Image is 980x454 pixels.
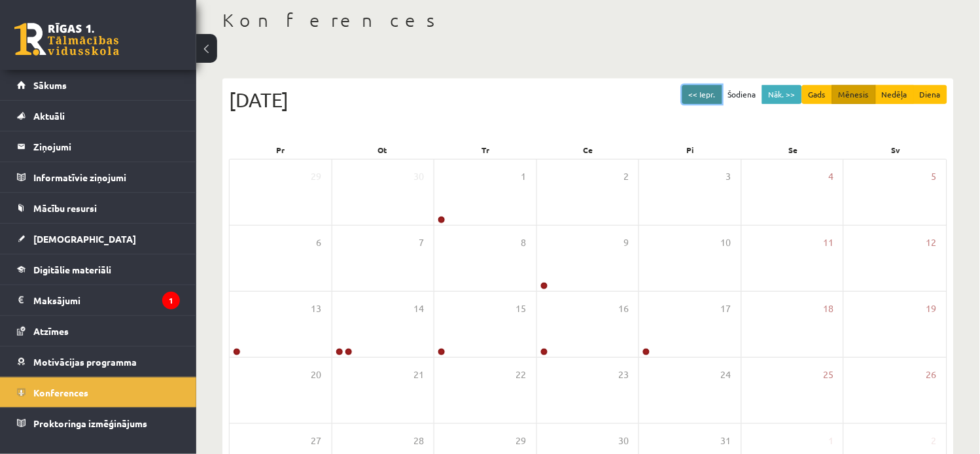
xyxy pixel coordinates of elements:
[17,316,180,346] a: Atzīmes
[721,368,731,382] span: 24
[828,434,833,448] span: 1
[926,236,937,250] span: 12
[722,85,763,104] button: Šodiena
[926,302,937,316] span: 19
[832,85,876,104] button: Mēnesis
[721,302,731,316] span: 17
[33,387,88,398] span: Konferences
[521,169,527,184] span: 1
[828,169,833,184] span: 4
[682,85,722,104] button: << Iepr.
[932,434,937,448] span: 2
[33,202,97,214] span: Mācību resursi
[311,368,322,382] span: 20
[17,131,180,162] a: Ziņojumi
[932,169,937,184] span: 5
[33,356,137,368] span: Motivācijas programma
[222,9,954,31] h1: Konferences
[618,434,629,448] span: 30
[311,434,322,448] span: 27
[802,85,833,104] button: Gads
[311,169,322,184] span: 29
[823,302,833,316] span: 18
[623,169,629,184] span: 2
[33,79,67,91] span: Sākums
[229,141,332,159] div: Pr
[926,368,937,382] span: 26
[434,141,537,159] div: Tr
[17,101,180,131] a: Aktuāli
[17,70,180,100] a: Sākums
[311,302,322,316] span: 13
[721,236,731,250] span: 10
[516,302,527,316] span: 15
[537,141,640,159] div: Ce
[33,417,147,429] span: Proktoringa izmēģinājums
[913,85,947,104] button: Diena
[17,193,180,223] a: Mācību resursi
[317,236,322,250] span: 6
[33,325,69,337] span: Atzīmes
[762,85,802,104] button: Nāk. >>
[413,368,424,382] span: 21
[413,434,424,448] span: 28
[33,285,180,315] legend: Maksājumi
[33,110,65,122] span: Aktuāli
[17,285,180,315] a: Maksājumi1
[14,23,119,56] a: Rīgas 1. Tālmācības vidusskola
[17,162,180,192] a: Informatīvie ziņojumi
[845,141,947,159] div: Sv
[721,434,731,448] span: 31
[419,236,424,250] span: 7
[229,85,947,114] div: [DATE]
[516,434,527,448] span: 29
[413,169,424,184] span: 30
[742,141,845,159] div: Se
[17,224,180,254] a: [DEMOGRAPHIC_DATA]
[17,254,180,285] a: Digitālie materiāli
[823,368,833,382] span: 25
[726,169,731,184] span: 3
[17,377,180,408] a: Konferences
[639,141,742,159] div: Pi
[33,264,111,275] span: Digitālie materiāli
[618,302,629,316] span: 16
[33,131,180,162] legend: Ziņojumi
[17,408,180,438] a: Proktoringa izmēģinājums
[332,141,434,159] div: Ot
[618,368,629,382] span: 23
[17,347,180,377] a: Motivācijas programma
[875,85,914,104] button: Nedēļa
[33,162,180,192] legend: Informatīvie ziņojumi
[623,236,629,250] span: 9
[516,368,527,382] span: 22
[162,292,180,309] i: 1
[33,233,136,245] span: [DEMOGRAPHIC_DATA]
[521,236,527,250] span: 8
[823,236,833,250] span: 11
[413,302,424,316] span: 14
